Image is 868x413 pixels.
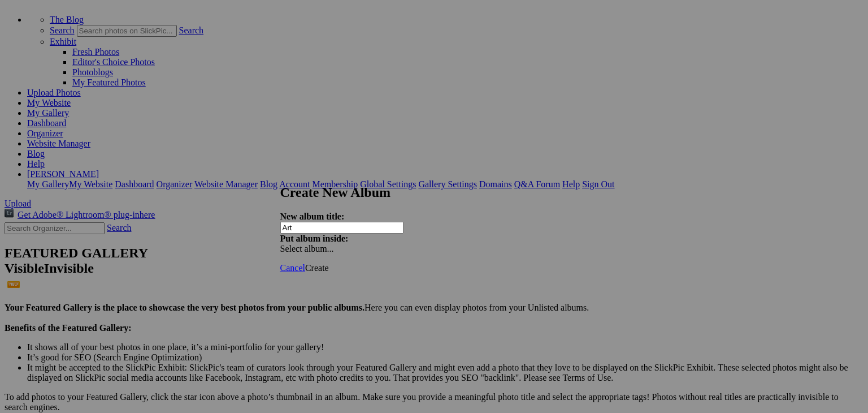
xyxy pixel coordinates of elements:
span: Select album... [280,244,334,253]
h2: Create New Album [280,185,580,200]
strong: New album title: [280,212,345,221]
strong: Put album inside: [280,234,349,243]
span: Create [305,263,329,273]
a: Cancel [280,263,305,273]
